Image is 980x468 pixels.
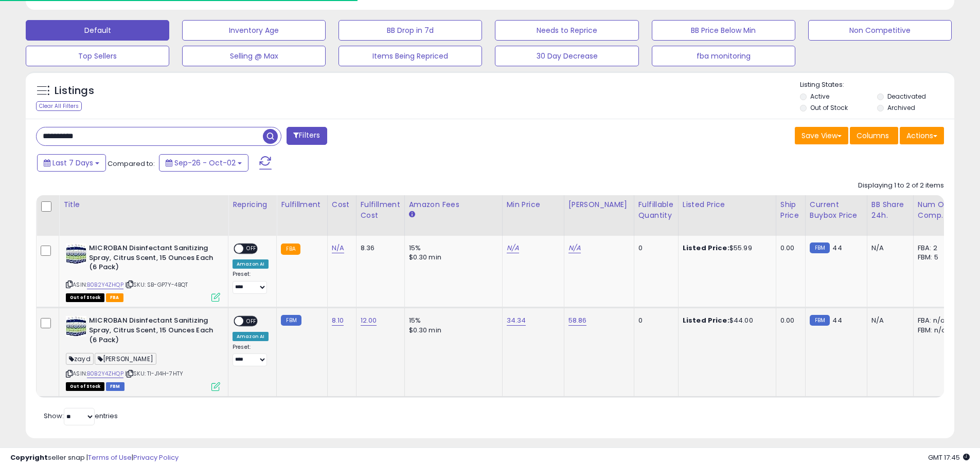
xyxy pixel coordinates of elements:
[683,244,768,253] div: $55.99
[66,244,220,301] div: ASIN:
[780,316,797,325] div: 0.00
[887,92,926,101] label: Deactivated
[507,199,560,210] div: Min Price
[495,46,638,66] button: 30 Day Decrease
[52,158,93,168] span: Last 7 Days
[87,280,123,289] a: B0B2Y4ZHQP
[857,130,889,141] span: Columns
[795,127,848,144] button: Save View
[287,127,327,145] button: Filters
[409,210,415,219] small: Amazon Fees.
[106,293,123,302] span: FBA
[683,315,729,325] b: Listed Price:
[66,244,86,264] img: 51o7Gg+fdyL._SL40_.jpg
[182,20,326,41] button: Inventory Age
[127,371,133,377] i: Click to copy
[918,244,952,253] div: FBA: 2
[810,242,830,253] small: FBM
[281,315,301,326] small: FBM
[808,20,952,41] button: Non Competitive
[568,199,630,210] div: [PERSON_NAME]
[159,154,248,172] button: Sep-26 - Oct-02
[332,315,344,326] a: 8.10
[810,315,830,326] small: FBM
[233,344,269,367] div: Preset:
[409,326,494,335] div: $0.30 min
[507,243,519,253] a: N/A
[338,46,482,66] button: Items Being Repriced
[858,181,944,191] div: Displaying 1 to 2 of 2 items
[233,259,269,269] div: Amazon AI
[810,92,829,101] label: Active
[918,253,952,262] div: FBM: 5
[918,316,952,325] div: FBA: n/a
[63,199,224,210] div: Title
[832,315,842,325] span: 44
[66,293,104,302] span: All listings that are currently out of stock and unavailable for purchase on Amazon
[409,244,494,253] div: 15%
[233,271,269,294] div: Preset:
[409,199,498,210] div: Amazon Fees
[507,315,526,326] a: 34.34
[361,244,397,253] div: 8.36
[243,317,260,326] span: OFF
[26,20,169,41] button: Default
[66,382,104,391] span: All listings that are currently out of stock and unavailable for purchase on Amazon
[243,245,260,253] span: OFF
[89,316,214,347] b: MICROBAN Disinfectant Sanitizing Spray, Citrus Scent, 15 Ounces Each (6 Pack)
[409,253,494,262] div: $0.30 min
[652,20,795,41] button: BB Price Below Min
[918,326,952,335] div: FBM: n/a
[26,46,169,66] button: Top Sellers
[928,453,970,462] span: 2025-10-10 17:45 GMT
[683,199,772,210] div: Listed Price
[10,453,48,462] strong: Copyright
[332,243,344,253] a: N/A
[281,244,300,255] small: FBA
[106,382,124,391] span: FBM
[887,103,915,112] label: Archived
[125,369,183,378] span: | SKU: TI-J14H-7HTY
[182,46,326,66] button: Selling @ Max
[66,371,73,377] i: Click to copy
[652,46,795,66] button: fba monitoring
[66,353,94,365] span: zayd
[37,154,106,172] button: Last 7 Days
[780,244,797,253] div: 0.00
[108,159,155,169] span: Compared to:
[568,315,587,326] a: 58.86
[36,101,82,111] div: Clear All Filters
[780,199,801,221] div: Ship Price
[810,199,863,221] div: Current Buybox Price
[133,453,179,462] a: Privacy Policy
[495,20,638,41] button: Needs to Reprice
[683,316,768,325] div: $44.00
[871,199,909,221] div: BB Share 24h.
[568,243,581,253] a: N/A
[871,244,905,253] div: N/A
[281,199,323,210] div: Fulfillment
[850,127,898,144] button: Columns
[55,84,94,98] h5: Listings
[66,316,220,389] div: ASIN:
[361,315,377,326] a: 12.00
[638,316,670,325] div: 0
[338,20,482,41] button: BB Drop in 7d
[125,280,188,289] span: | SKU: SB-GP7Y-4BQT
[409,316,494,325] div: 15%
[10,453,179,463] div: seller snap | |
[44,411,118,421] span: Show: entries
[233,332,269,341] div: Amazon AI
[88,453,132,462] a: Terms of Use
[918,199,955,221] div: Num of Comp.
[800,80,954,90] p: Listing States:
[871,316,905,325] div: N/A
[95,353,156,365] span: [PERSON_NAME]
[233,199,272,210] div: Repricing
[638,244,670,253] div: 0
[361,199,400,221] div: Fulfillment Cost
[89,244,214,275] b: MICROBAN Disinfectant Sanitizing Spray, Citrus Scent, 15 Ounces Each (6 Pack)
[174,158,236,168] span: Sep-26 - Oct-02
[638,199,674,221] div: Fulfillable Quantity
[900,127,944,144] button: Actions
